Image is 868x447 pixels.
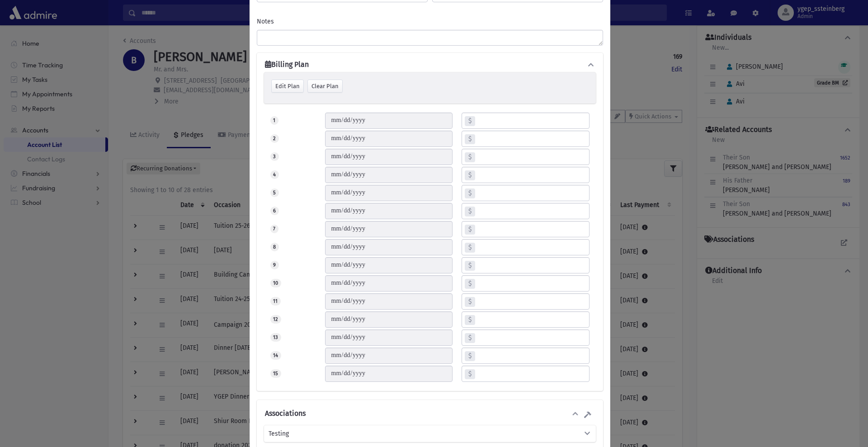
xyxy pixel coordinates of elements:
[257,17,274,26] label: Notes
[270,225,278,233] span: 7
[465,315,475,325] span: $
[465,225,475,235] span: $
[264,409,580,421] button: Associations
[270,351,281,360] span: 14
[465,279,475,289] span: $
[465,351,475,361] span: $
[270,188,279,197] span: 5
[465,188,475,198] span: $
[465,369,475,379] span: $
[307,80,343,93] div: Clear Plan
[270,333,281,342] span: 13
[270,170,279,179] span: 4
[465,207,475,216] span: $
[268,429,592,438] button: Testing
[271,80,304,93] div: Edit Plan
[265,60,309,69] h6: Billing Plan
[465,333,475,343] span: $
[465,297,475,307] span: $
[270,116,278,125] span: 1
[270,315,281,324] span: 12
[270,297,281,306] span: 11
[270,134,279,143] span: 2
[270,243,279,251] span: 8
[465,152,475,162] span: $
[270,207,279,215] span: 6
[465,243,475,253] span: $
[465,261,475,271] span: $
[465,134,475,144] span: $
[270,261,279,269] span: 9
[270,369,281,378] span: 15
[465,116,475,126] span: $
[270,279,281,287] span: 10
[465,170,475,180] span: $
[270,152,279,161] span: 3
[265,409,306,418] h6: Associations
[269,429,289,438] span: Testing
